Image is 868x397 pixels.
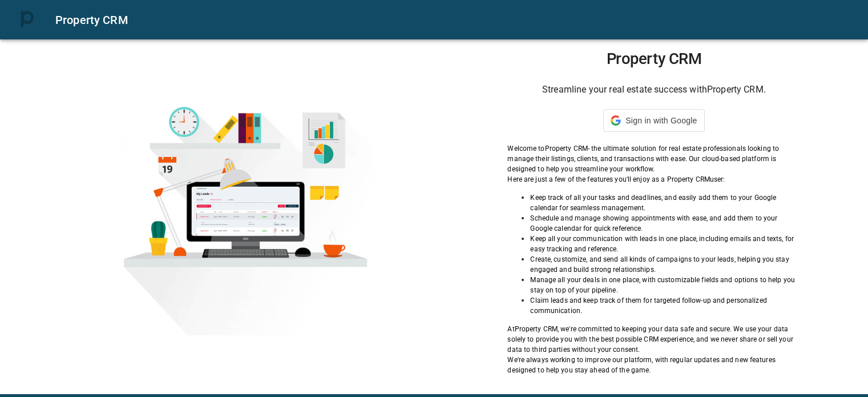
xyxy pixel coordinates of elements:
[507,355,800,375] p: We're always working to improve our platform, with regular updates and new features designed to h...
[55,11,854,29] div: Property CRM
[530,254,800,275] p: Create, customize, and send all kinds of campaigns to your leads, helping you stay engaged and bu...
[530,213,800,234] p: Schedule and manage showing appointments with ease, and add them to your Google calendar for quic...
[625,116,697,125] span: Sign in with Google
[507,50,800,68] h1: Property CRM
[530,295,800,316] p: Claim leads and keep track of them for targeted follow-up and personalized communication.
[530,193,800,213] p: Keep track of all your tasks and deadlines, and easily add them to your Google calendar for seaml...
[507,82,800,98] h6: Streamline your real estate success with Property CRM .
[507,324,800,355] p: At Property CRM , we're committed to keeping your data safe and secure. We use your data solely t...
[530,275,800,295] p: Manage all your deals in one place, with customizable fields and options to help you stay on top ...
[507,174,800,185] p: Here are just a few of the features you'll enjoy as a Property CRM user:
[530,234,800,254] p: Keep all your communication with leads in one place, including emails and texts, for easy trackin...
[507,143,800,174] p: Welcome to Property CRM - the ultimate solution for real estate professionals looking to manage t...
[603,109,704,132] div: Sign in with Google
